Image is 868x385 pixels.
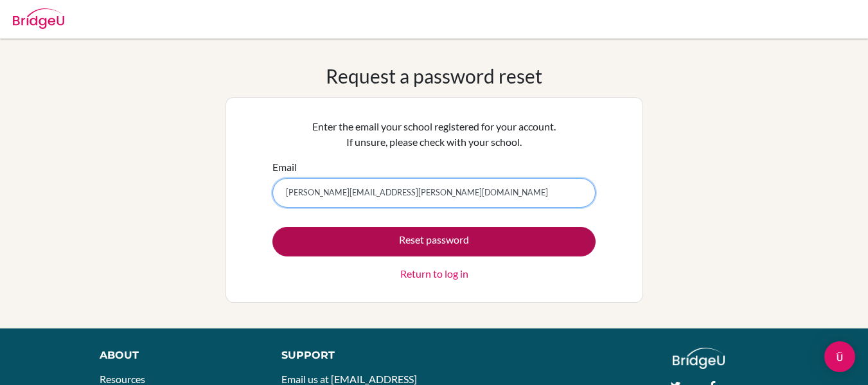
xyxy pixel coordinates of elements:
[100,373,145,385] a: Resources
[272,119,596,150] p: Enter the email your school registered for your account. If unsure, please check with your school.
[100,348,252,363] div: About
[13,8,64,29] img: Bridge-U
[281,348,421,363] div: Support
[272,227,596,256] button: Reset password
[326,64,542,87] h1: Request a password reset
[400,266,468,282] a: Return to log in
[272,159,297,175] label: Email
[673,348,725,369] img: logo_white@2x-f4f0deed5e89b7ecb1c2cc34c3e3d731f90f0f143d5ea2071677605dd97b5244.png
[824,341,855,372] div: Open Intercom Messenger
